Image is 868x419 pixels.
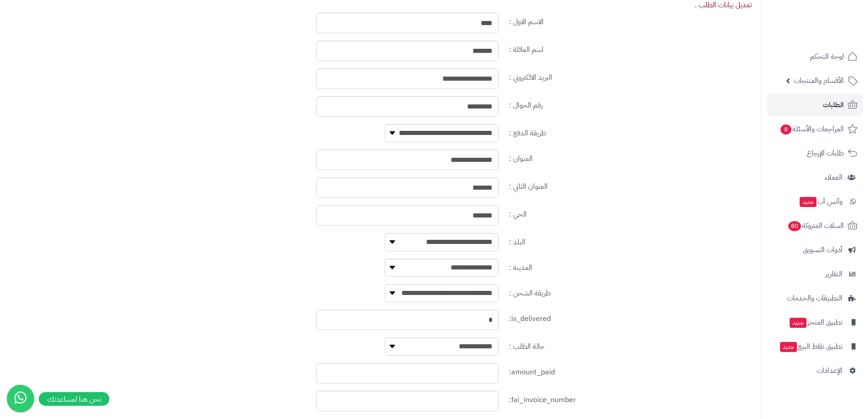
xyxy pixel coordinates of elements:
a: لوحة التحكم [767,46,863,67]
span: جديد [780,342,797,352]
span: السلات المتروكة [787,219,844,232]
a: السلات المتروكة80 [767,215,863,237]
label: الاسم الاول : [505,13,755,27]
label: fai_invoice_number: [505,391,755,405]
a: تطبيق نقاط البيعجديد [767,336,863,357]
span: التقارير [825,268,842,280]
span: جديد [790,318,806,328]
span: 8 [781,124,791,134]
a: المراجعات والأسئلة8 [767,118,863,140]
label: طريقة الدفع : [505,124,755,139]
label: العنوان : [505,150,755,164]
img: logo-2.png [806,26,859,45]
span: وآتس آب [799,195,842,208]
span: الأقسام والمنتجات [794,74,844,87]
label: رقم الجوال : [505,96,755,111]
label: amount_paid: [505,363,755,378]
label: طريقة الشحن : [505,284,755,299]
a: أدوات التسويق [767,239,863,261]
span: لوحة التحكم [810,50,844,63]
label: البريد الالكتروني : [505,68,755,83]
a: وآتس آبجديد [767,191,863,212]
span: تطبيق نقاط البيع [779,340,842,353]
label: is_delivered: [505,310,755,324]
a: طلبات الإرجاع [767,142,863,164]
span: طلبات الإرجاع [807,147,844,160]
a: التطبيقات والخدمات [767,287,863,309]
a: الإعدادات [767,360,863,382]
span: 80 [788,221,801,231]
a: الطلبات [767,94,863,116]
span: التطبيقات والخدمات [787,292,842,305]
span: جديد [800,197,817,207]
a: التقارير [767,263,863,285]
span: تطبيق المتجر [789,316,842,329]
span: أدوات التسويق [803,243,842,256]
label: الحي : [505,205,755,220]
label: البلد : [505,233,755,248]
label: اسم العائلة : [505,41,755,55]
label: العنوان الثاني : [505,177,755,192]
a: العملاء [767,166,863,188]
span: الإعدادات [817,364,842,377]
label: حالة الطلب : [505,337,755,352]
span: الطلبات [823,98,844,111]
label: المدينة : [505,259,755,273]
span: العملاء [825,171,842,184]
span: المراجعات والأسئلة [780,123,844,135]
a: تطبيق المتجرجديد [767,311,863,333]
